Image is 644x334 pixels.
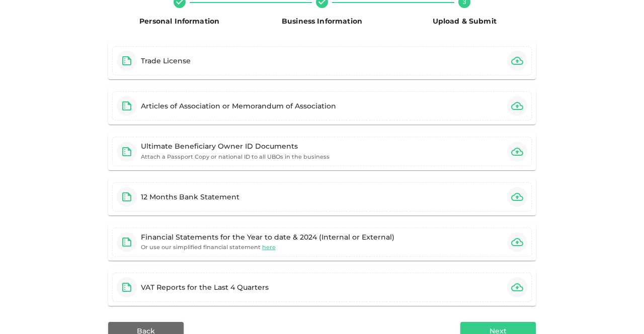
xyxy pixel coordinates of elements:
[141,101,336,111] div: Articles of Association or Memorandum of Association
[141,141,330,151] div: Ultimate Beneficiary Owner ID Documents
[141,242,276,252] small: Or use our simplified financial statement
[141,232,394,242] div: Financial Statements for the Year to date & 2024 (Internal or External)
[141,153,330,160] small: Attach a Passport Copy or national ID to all UBOs in the business
[141,282,269,292] div: VAT Reports for the Last 4 Quarters
[262,244,276,251] span: here
[433,17,497,26] span: Upload & Submit
[141,192,239,202] div: 12 Months Bank Statement
[141,56,191,66] div: Trade License
[282,17,362,26] span: Business Information
[139,17,219,26] span: Personal Information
